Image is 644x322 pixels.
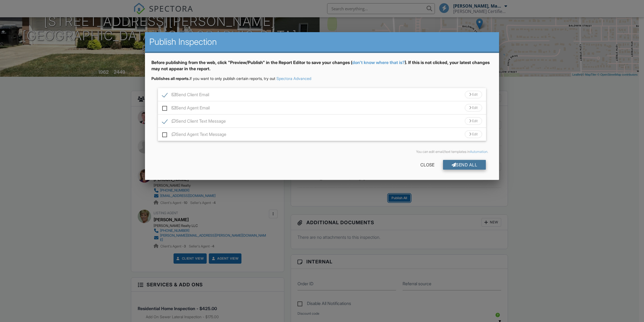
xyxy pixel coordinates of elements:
[162,92,209,99] label: Send Client Email
[465,104,482,112] div: Edit
[465,117,482,125] div: Edit
[465,91,482,98] div: Edit
[151,76,190,81] strong: Publishes all reports.
[465,130,482,138] div: Edit
[162,132,226,139] label: Send Agent Text Message
[151,59,493,76] div: Before publishing from the web, click "Preview/Publish" in the Report Editor to save your changes...
[162,119,226,125] label: Send Client Text Message
[151,76,275,81] span: If you want to only publish certain reports, try out
[276,76,311,81] a: Spectora Advanced
[352,60,405,65] a: don't know where that is?
[149,36,495,47] h2: Publish Inspection
[156,150,489,154] div: You can edit email/text templates in .
[412,160,443,170] div: Close
[162,105,210,112] label: Send Agent Email
[470,150,487,154] a: Automation
[443,160,486,170] div: Send All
